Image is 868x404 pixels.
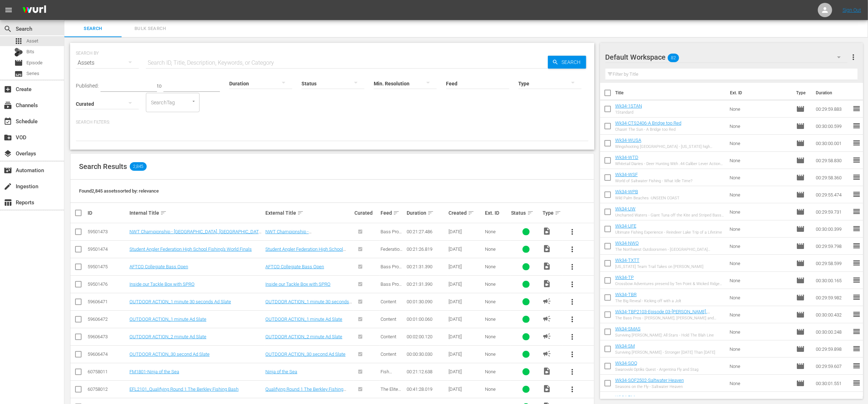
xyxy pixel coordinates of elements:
[615,367,698,372] div: Swarovski Optiks Quest - Argentina Fly and Stag
[129,351,210,357] a: OUTDOOR ACTION_30 second Ad Slate
[813,118,852,135] td: 00:30:00.599
[26,38,38,45] span: Asset
[160,210,167,216] span: sort
[615,258,639,263] a: Wk34-TXTT
[448,316,483,322] div: [DATE]
[727,118,793,135] td: None
[485,229,509,234] div: None
[4,85,12,94] span: Create
[615,155,638,160] a: Wk34-WTD
[17,2,52,19] img: ans4CAIJ8jUAAAAAAAAAAAAAAAAAAAAAAAAgQb4GAAAAAAAAAAAAAAAAAAAAAAAAJMjXAAAAAAAAAAAAAAAAAAAAAAAAgAT5G...
[564,363,581,380] button: more_vert
[615,247,724,252] div: The Northwest Outdoorsmen - [GEOGRAPHIC_DATA][US_STATE] Family [GEOGRAPHIC_DATA] [PERSON_NAME]
[407,351,446,357] div: 00:00:30.030
[381,246,402,257] span: Federation Angler TV
[813,203,852,220] td: 00:29:59.731
[407,334,446,339] div: 00:02:00.120
[265,264,324,269] a: AFTCO Collegiate Bass Open
[381,386,401,403] span: The Elite Fishing League
[796,379,805,388] span: Episode
[568,280,577,289] span: more_vert
[813,323,852,340] td: 00:30:00.248
[407,369,446,374] div: 00:21:12.638
[615,161,724,166] div: Whitetail Diaries - Deer Hunting With .44 Caliber Lever Action Rifle
[852,379,861,387] span: reorder
[265,334,342,339] a: OUTDOOR ACTION_2 minute Ad Slate
[615,103,642,109] a: Wk34-1STAN
[727,100,793,118] td: None
[813,152,852,169] td: 00:29:58.830
[813,186,852,203] td: 00:29:55.474
[727,323,793,340] td: None
[407,299,446,304] div: 00:01:30.090
[811,83,854,103] th: Duration
[564,328,581,345] button: more_vert
[4,6,13,14] span: menu
[615,378,684,383] a: Wk34-SOF2502-Saltwater Heaven
[548,56,586,69] button: Search
[88,229,127,234] div: 59501473
[615,138,641,143] a: Wk34-WUSA
[615,196,680,200] div: Wild Palm Beaches -UNSEEN COAST
[727,272,793,289] td: None
[615,172,638,177] a: Wk34-WSF
[448,246,483,252] div: [DATE]
[615,316,724,320] div: The Bass Pros - [PERSON_NAME], [PERSON_NAME] and [PERSON_NAME]
[4,101,12,110] span: Channels
[543,384,551,393] span: Video
[568,298,577,306] span: more_vert
[555,210,561,216] span: sort
[564,311,581,328] button: more_vert
[448,229,483,234] div: [DATE]
[813,306,852,323] td: 00:30:00.432
[265,299,352,310] a: OUTDOOR ACTION_1 minute 30 seconds Ad Slate
[485,351,509,357] div: None
[485,281,509,287] div: None
[485,210,509,216] div: Ext. ID
[726,83,792,103] th: Ext. ID
[615,333,714,338] div: Surviving [PERSON_NAME]: All Stars - Hold The Blah Line
[615,83,726,103] th: Title
[568,368,577,376] span: more_vert
[615,127,681,132] div: Chasin' The Sun - A Bridge too Red
[4,182,12,191] span: Ingestion
[568,263,577,271] span: more_vert
[88,299,127,304] div: 59606471
[796,190,805,199] span: Episode
[792,83,811,103] th: Type
[76,119,589,125] p: Search Filters:
[796,345,805,353] span: Episode
[130,162,147,171] span: 2,845
[564,293,581,310] button: more_vert
[265,281,330,287] a: Inside our Tackle Box with SPRO
[852,361,861,370] span: reorder
[4,117,12,126] span: Schedule
[615,326,641,331] a: Wk34-SMAS
[813,135,852,152] td: 00:30:00.001
[407,281,446,287] div: 00:21:31.390
[727,340,793,358] td: None
[381,334,396,339] span: Content
[14,70,23,78] span: Series
[564,258,581,275] button: more_vert
[727,203,793,220] td: None
[668,50,679,65] span: 82
[559,56,586,69] span: Search
[381,369,401,380] span: Fish Mavericks
[448,334,483,339] div: [DATE]
[615,189,638,194] a: Wk34-WPB
[615,223,636,229] a: Wk34-UFE
[4,149,12,158] span: layers
[852,173,861,181] span: reorder
[157,83,162,89] span: to
[69,25,117,33] span: Search
[407,386,446,392] div: 00:41:28.019
[265,246,346,257] a: Student Angler Federation High School Fishing’s World Finals
[568,350,577,359] span: more_vert
[849,49,858,66] button: more_vert
[852,224,861,233] span: reorder
[88,210,127,216] div: ID
[126,25,175,33] span: Bulk Search
[727,220,793,238] td: None
[527,210,534,216] span: sort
